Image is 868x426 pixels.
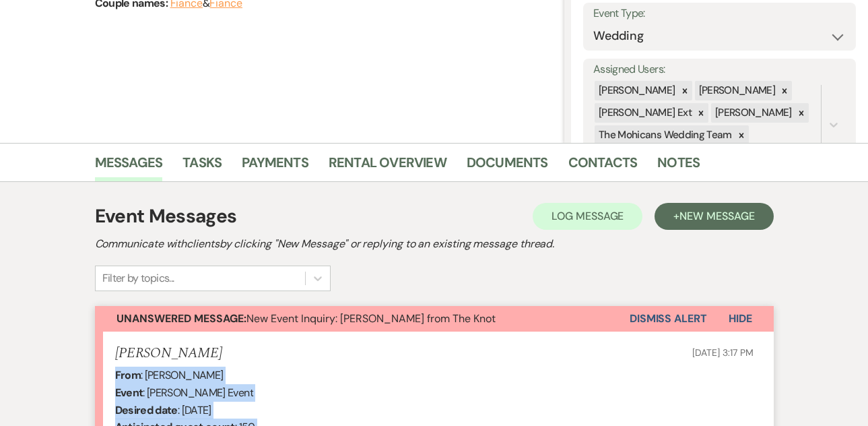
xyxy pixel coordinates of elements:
label: Event Type: [593,4,846,24]
a: Payments [242,152,308,181]
strong: Unanswered Message: [116,311,246,326]
h5: [PERSON_NAME] [115,345,222,362]
button: Unanswered Message:New Event Inquiry: [PERSON_NAME] from The Knot [95,306,630,332]
div: [PERSON_NAME] [711,103,794,123]
div: [PERSON_NAME] [695,81,778,100]
a: Messages [95,152,163,181]
div: [PERSON_NAME] Ext [595,103,694,123]
span: [DATE] 3:17 PM [692,346,753,359]
label: Assigned Users: [593,60,846,80]
button: +New Message [655,203,773,230]
b: Desired date [115,403,178,417]
b: From [115,368,141,382]
a: Tasks [182,152,222,181]
button: Dismiss Alert [630,306,707,332]
button: Log Message [533,203,642,230]
span: New Message [679,209,754,223]
button: Hide [707,306,774,332]
div: The Mohicans Wedding Team [595,125,734,145]
a: Notes [657,152,700,181]
h2: Communicate with clients by clicking "New Message" or replying to an existing message thread. [95,236,774,252]
h1: Event Messages [95,202,237,231]
span: Log Message [552,209,624,223]
a: Contacts [568,152,638,181]
span: Hide [729,311,752,326]
b: Event [115,386,143,400]
a: Rental Overview [329,152,446,181]
div: Filter by topics... [102,270,174,286]
a: Documents [467,152,548,181]
span: New Event Inquiry: [PERSON_NAME] from The Knot [116,311,496,326]
div: [PERSON_NAME] [595,81,677,100]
